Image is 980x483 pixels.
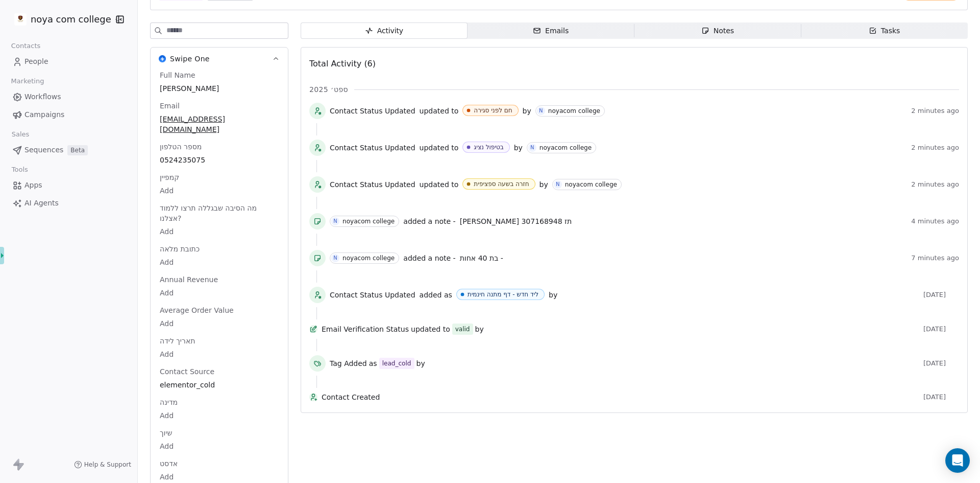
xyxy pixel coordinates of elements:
[24,145,63,155] span: Sequences
[460,215,572,227] a: [PERSON_NAME] תז 307168948
[160,83,279,94] span: [PERSON_NAME]
[24,109,64,120] span: Campaigns
[342,255,395,262] div: noyacom college
[160,380,279,390] span: elementor_cold
[8,88,129,105] a: Workflows
[158,172,181,182] span: קמפיין
[24,198,59,209] span: AI Agents
[8,195,129,212] a: AI Agents
[923,393,959,401] span: [DATE]
[411,324,450,334] span: updated to
[911,217,959,225] span: 4 minutes ago
[539,107,543,115] div: N
[31,13,111,26] span: noya com college
[158,305,236,315] span: Average Order Value
[330,143,415,153] span: Contact Status Updated
[14,13,27,26] img: %C3%97%C2%9C%C3%97%C2%95%C3%97%C2%92%C3%97%C2%95%20%C3%97%C2%9E%C3%97%C2%9B%C3%97%C2%9C%C3%97%C2%...
[8,106,129,123] a: Campaigns
[330,358,367,369] span: Tag Added
[403,253,455,263] span: added a note -
[923,359,959,367] span: [DATE]
[67,145,88,155] span: Beta
[565,181,617,188] div: noyacom college
[420,106,459,116] span: updated to
[911,180,959,189] span: 2 minutes ago
[468,291,538,298] div: ליד חדש - דף מתנה חינמית
[160,441,279,451] span: Add
[330,290,415,300] span: Contact Status Updated
[160,155,279,165] span: 0524235075
[530,144,534,152] div: N
[160,257,279,267] span: Add
[342,218,395,225] div: noyacom college
[911,144,959,152] span: 2 minutes ago
[474,107,512,114] div: חם לפני סגירה
[158,101,182,111] span: Email
[158,203,281,223] span: מה הסיבה שבגללה תרצו ללמוד אצלנו?
[523,106,531,116] span: by
[911,107,959,115] span: 2 minutes ago
[322,324,409,334] span: Email Verification Status
[514,143,523,153] span: by
[160,349,279,359] span: Add
[548,107,600,114] div: noyacom college
[460,217,572,225] span: [PERSON_NAME] תז 307168948
[158,366,216,377] span: Contact Source
[74,461,131,469] a: Help & Support
[160,186,279,196] span: Add
[24,56,48,67] span: People
[24,180,42,191] span: Apps
[923,291,959,299] span: [DATE]
[540,144,592,151] div: noyacom college
[540,179,548,190] span: by
[7,162,32,177] span: Tools
[322,392,919,402] span: Contact Created
[416,358,425,369] span: by
[12,11,109,28] button: noya com college
[533,26,569,36] div: Emails
[333,217,337,225] div: N
[420,290,452,300] span: added as
[420,179,459,190] span: updated to
[556,180,560,189] div: N
[945,448,970,473] div: Open Intercom Messenger
[403,216,455,226] span: added a note -
[158,397,180,407] span: מדינה
[460,252,503,264] a: בת 40 אחות -
[158,458,180,469] span: אדסט
[309,59,376,68] span: Total Activity (6)
[160,410,279,421] span: Add
[158,274,220,285] span: Annual Revenue
[474,144,503,151] div: בטיפול נציג
[8,142,129,158] a: SequencesBeta
[333,254,337,262] div: N
[158,336,197,346] span: תאריך לידה
[911,254,959,262] span: 7 minutes ago
[158,244,202,254] span: כתובת מלאה
[160,472,279,482] span: Add
[455,324,470,334] div: valid
[160,114,279,134] span: [EMAIL_ADDRESS][DOMAIN_NAME]
[159,55,166,62] img: Swipe One
[701,26,734,36] div: Notes
[8,177,129,194] a: Apps
[460,254,503,262] span: בת 40 אחות -
[330,106,415,116] span: Contact Status Updated
[158,142,204,152] span: מספר הטלפון
[84,461,131,469] span: Help & Support
[309,84,348,95] span: ספט׳ 2025
[549,290,557,300] span: by
[8,53,129,70] a: People
[160,226,279,237] span: Add
[474,180,529,188] div: חזרה בשעה ספציפית
[160,318,279,329] span: Add
[923,325,959,333] span: [DATE]
[158,428,174,438] span: שיוך
[369,358,377,369] span: as
[7,127,34,142] span: Sales
[7,74,48,89] span: Marketing
[330,179,415,190] span: Contact Status Updated
[24,91,61,102] span: Workflows
[158,70,198,80] span: Full Name
[160,288,279,298] span: Add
